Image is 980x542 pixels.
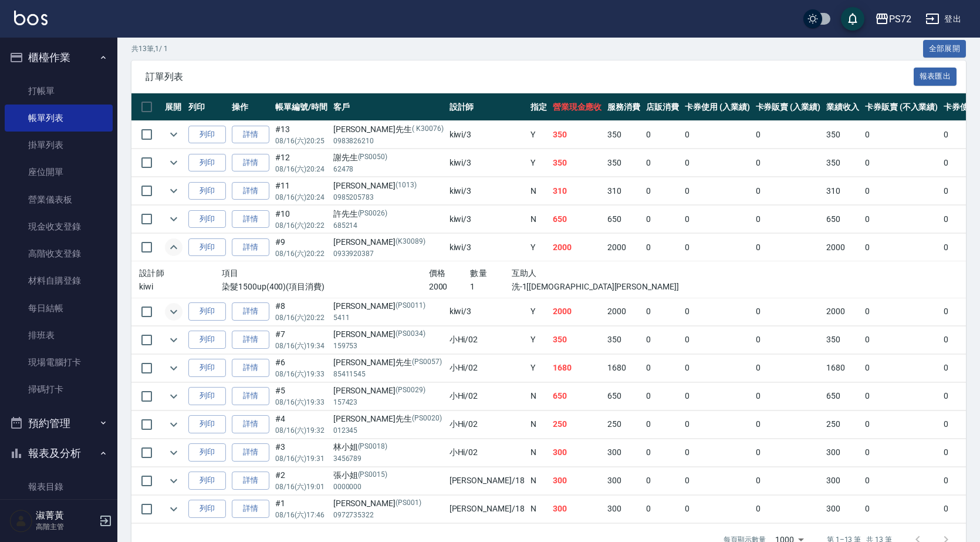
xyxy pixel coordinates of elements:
button: expand row [165,182,183,200]
td: Y [528,326,550,354]
div: [PERSON_NAME] [333,180,444,192]
p: 08/16 (六) 17:46 [275,510,327,520]
p: ( K30076) [412,123,444,136]
td: N [528,439,550,466]
td: 0 [753,495,824,523]
td: 650 [604,382,643,410]
td: 300 [550,495,605,523]
td: 250 [823,410,862,438]
td: N [528,206,550,233]
td: 0 [643,298,682,325]
p: 08/16 (六) 20:22 [275,220,327,231]
button: 列印 [188,472,226,490]
span: 訂單列表 [146,71,914,83]
td: 0 [643,177,682,205]
th: 指定 [528,93,550,121]
td: 0 [682,354,753,382]
td: 2000 [550,234,605,261]
td: 0 [862,439,941,466]
td: 1680 [604,354,643,382]
span: 項目 [222,268,239,278]
td: 0 [753,234,824,261]
td: kiwi /3 [447,149,528,177]
td: 0 [862,234,941,261]
td: #9 [272,234,330,261]
button: expand row [165,331,183,349]
p: 0972735322 [333,510,444,520]
button: 列印 [188,415,226,433]
td: [PERSON_NAME] /18 [447,495,528,523]
td: 0 [643,410,682,438]
p: 0000000 [333,482,444,492]
p: (PS0011) [396,300,425,312]
td: 小Hi /02 [447,439,528,466]
td: 0 [862,326,941,354]
p: 0983826210 [333,136,444,146]
div: [PERSON_NAME] [333,236,444,248]
p: (PS0034) [396,328,425,341]
td: 350 [604,149,643,177]
td: kiwi /3 [447,177,528,205]
a: 掃碼打卡 [5,376,113,403]
td: 0 [682,177,753,205]
span: 數量 [470,268,487,278]
td: kiwi /3 [447,206,528,233]
h5: 淑菁黃 [36,510,96,521]
div: 許先生 [333,208,444,220]
td: 300 [823,467,862,494]
td: 650 [823,382,862,410]
p: (PS0020) [412,413,442,425]
td: 1680 [823,354,862,382]
td: 0 [643,234,682,261]
p: 08/16 (六) 20:22 [275,248,327,259]
td: #13 [272,121,330,149]
p: (1013) [396,180,417,192]
td: #12 [272,149,330,177]
th: 卡券使用 (入業績) [682,93,753,121]
td: 0 [862,206,941,233]
td: 0 [682,298,753,325]
td: #6 [272,354,330,382]
td: 0 [682,467,753,494]
td: kiwi /3 [447,298,528,325]
td: 0 [753,149,824,177]
td: 300 [604,439,643,466]
th: 帳單編號/時間 [272,93,330,121]
td: 2000 [550,298,605,325]
td: 小Hi /02 [447,410,528,438]
td: 0 [862,121,941,149]
p: 08/16 (六) 20:25 [275,136,327,146]
td: 0 [862,495,941,523]
button: 列印 [188,359,226,377]
td: 小Hi /02 [447,354,528,382]
span: 價格 [429,268,446,278]
p: 5411 [333,312,444,323]
td: 350 [823,326,862,354]
td: 0 [753,354,824,382]
td: [PERSON_NAME] /18 [447,467,528,494]
button: expand row [165,359,183,377]
td: 0 [753,439,824,466]
td: 0 [682,326,753,354]
td: 300 [823,439,862,466]
td: 350 [550,326,605,354]
a: 詳情 [232,154,269,172]
td: 300 [823,495,862,523]
td: 2000 [604,298,643,325]
img: Person [9,509,33,533]
th: 客戶 [330,93,447,121]
th: 業績收入 [823,93,862,121]
th: 操作 [229,93,272,121]
td: 0 [753,410,824,438]
button: expand row [165,126,183,143]
td: 300 [604,467,643,494]
td: 250 [550,410,605,438]
td: 小Hi /02 [447,382,528,410]
td: 0 [643,467,682,494]
td: Y [528,121,550,149]
span: 互助人 [512,268,537,278]
td: kiwi /3 [447,234,528,261]
td: 0 [862,177,941,205]
div: [PERSON_NAME] [333,300,444,312]
a: 詳情 [232,443,269,462]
